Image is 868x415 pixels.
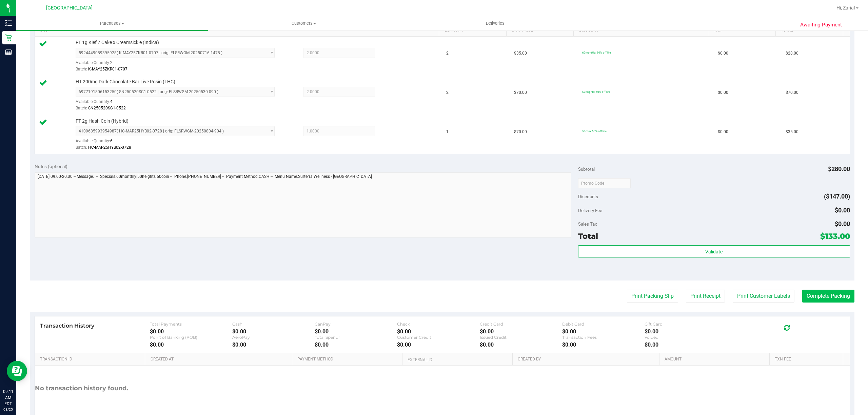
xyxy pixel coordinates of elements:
[5,49,12,56] inline-svg: Reports
[76,39,159,46] span: FT 1g Kief Z Cake x Creamsickle (Indica)
[110,139,113,143] span: 6
[835,207,850,214] span: $0.00
[786,129,798,135] span: $35.00
[208,16,399,30] a: Customers
[76,67,87,71] span: Batch:
[836,5,855,11] span: Hi, Zaria!
[7,361,27,381] iframe: Resource center
[718,89,728,96] span: $0.00
[562,335,645,340] div: Transaction Fees
[645,341,727,348] div: $0.00
[578,208,602,213] span: Delivery Fee
[208,20,399,26] span: Customers
[76,136,285,149] div: Available Quantity:
[315,335,397,340] div: Total Spendr
[88,67,127,71] span: K-MAY25ZKR01-0707
[686,290,725,303] button: Print Receipt
[232,328,315,335] div: $0.00
[88,145,131,150] span: HC-MAR25HYB02-0728
[150,321,232,327] div: Total Payments
[518,357,657,362] a: Created By
[35,366,128,411] div: No transaction history found.
[562,328,645,335] div: $0.00
[828,165,850,172] span: $280.00
[315,321,397,327] div: CanPay
[397,328,479,335] div: $0.00
[88,106,126,110] span: SN250520SC1-0522
[578,221,597,227] span: Sales Tax
[477,20,514,26] span: Deliveries
[514,129,527,135] span: $70.00
[627,290,678,303] button: Print Packing Slip
[645,321,727,327] div: Gift Card
[446,50,449,57] span: 2
[446,89,449,96] span: 2
[40,357,142,362] a: Transaction ID
[578,231,598,241] span: Total
[397,341,479,348] div: $0.00
[110,60,113,65] span: 2
[151,357,290,362] a: Created At
[645,335,727,340] div: Voided
[578,166,595,172] span: Subtotal
[562,321,645,327] div: Debit Card
[514,89,527,96] span: $70.00
[297,357,399,362] a: Payment Method
[480,328,562,335] div: $0.00
[718,129,728,135] span: $0.00
[578,245,850,257] button: Validate
[786,50,798,57] span: $28.00
[16,16,208,30] a: Purchases
[35,164,67,169] span: Notes (optional)
[46,5,93,11] span: [GEOGRAPHIC_DATA]
[3,389,13,407] p: 09:11 AM EDT
[232,341,315,348] div: $0.00
[820,231,850,241] span: $133.00
[582,51,611,54] span: 60monthly: 60% off line
[786,89,798,96] span: $70.00
[397,335,479,340] div: Customer Credit
[582,90,610,94] span: 50heights: 50% off line
[76,118,129,124] span: FT 2g Hash Coin (Hybrid)
[5,34,12,41] inline-svg: Retail
[824,193,850,200] span: ($147.00)
[16,20,208,26] span: Purchases
[76,106,87,110] span: Batch:
[514,50,527,57] span: $35.00
[562,341,645,348] div: $0.00
[76,145,87,150] span: Batch:
[150,341,232,348] div: $0.00
[150,335,232,340] div: Point of Banking (POB)
[402,353,512,366] th: External ID
[150,328,232,335] div: $0.00
[110,99,113,104] span: 4
[733,290,794,303] button: Print Customer Labels
[232,335,315,340] div: AeroPay
[665,357,767,362] a: Amount
[800,21,842,29] span: Awaiting Payment
[645,328,727,335] div: $0.00
[480,341,562,348] div: $0.00
[76,58,285,71] div: Available Quantity:
[399,16,591,30] a: Deliveries
[480,321,562,327] div: Credit Card
[315,328,397,335] div: $0.00
[5,20,12,26] inline-svg: Inventory
[480,335,562,340] div: Issued Credit
[76,97,285,110] div: Available Quantity:
[76,79,175,85] span: HT 200mg Dark Chocolate Bar Live Rosin (THC)
[232,321,315,327] div: Cash
[582,129,607,133] span: 50coin: 50% off line
[397,321,479,327] div: Check
[578,178,631,188] input: Promo Code
[3,407,13,412] p: 08/25
[835,220,850,227] span: $0.00
[446,129,449,135] span: 1
[315,341,397,348] div: $0.00
[578,190,598,203] span: Discounts
[802,290,854,303] button: Complete Packing
[705,249,723,254] span: Validate
[775,357,840,362] a: Txn Fee
[718,50,728,57] span: $0.00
